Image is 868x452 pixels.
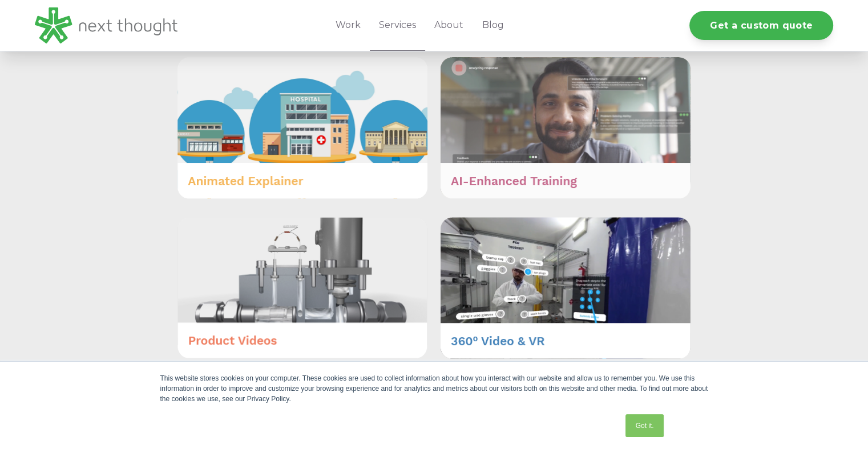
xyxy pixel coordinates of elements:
img: Animated Explainer [177,57,427,199]
img: Product Videos (1) [177,217,427,358]
img: AI-Enhanced Training [441,57,691,199]
a: Get a custom quote [689,11,833,40]
img: LG - NextThought Logo [35,7,177,43]
img: 3600 Video & VR [441,217,691,359]
div: This website stores cookies on your computer. These cookies are used to collect information about... [160,373,708,404]
a: Got it. [625,414,663,437]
